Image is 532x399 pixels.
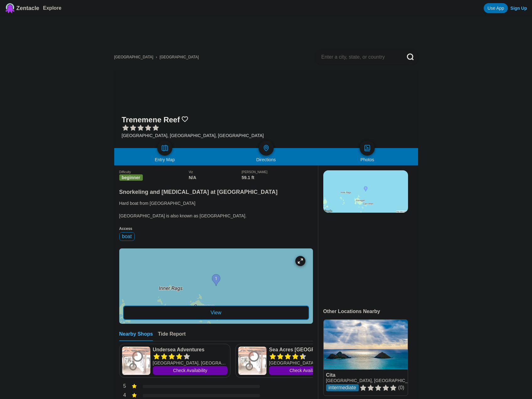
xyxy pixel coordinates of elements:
div: Tide Report [158,331,186,341]
a: Undersea Adventures [153,347,228,353]
div: Hard boat from [GEOGRAPHIC_DATA] [GEOGRAPHIC_DATA] is also known as [GEOGRAPHIC_DATA]. [119,200,313,219]
div: boat [119,232,135,241]
div: N/A [189,175,242,180]
div: 5 [119,383,126,391]
a: entry mapView [119,248,313,324]
div: [GEOGRAPHIC_DATA], [GEOGRAPHIC_DATA], null [153,360,228,366]
div: Viz [189,170,242,174]
div: [GEOGRAPHIC_DATA], [GEOGRAPHIC_DATA], null [269,360,344,366]
span: beginner [119,174,143,181]
img: map [161,144,169,152]
img: Undersea Adventures [122,347,150,375]
a: [GEOGRAPHIC_DATA] [159,55,199,59]
img: staticmap [323,170,408,213]
a: Zentacle logoZentacle [5,3,39,13]
div: [PERSON_NAME] [242,170,313,174]
a: Check Availability [269,366,344,375]
div: [GEOGRAPHIC_DATA], [GEOGRAPHIC_DATA], [GEOGRAPHIC_DATA] [122,133,264,138]
div: Nearby Shops [119,331,153,341]
div: Other Locations Nearby [323,309,418,314]
img: Zentacle logo [5,3,15,13]
h1: Trenemene Reef [122,115,180,124]
div: View [123,306,309,320]
div: Directions [215,157,317,162]
a: map [157,141,172,156]
a: Use App [484,3,508,13]
a: Check Availability [153,366,228,375]
div: Access [119,226,313,231]
div: Entry Map [114,157,216,162]
a: [GEOGRAPHIC_DATA] [114,55,153,59]
span: Zentacle [16,5,39,12]
img: Sea Acres Holiday Park [238,347,266,375]
a: photos [360,141,375,156]
a: Explore [43,5,62,11]
img: photos [363,144,371,152]
a: Sea Acres [GEOGRAPHIC_DATA] [269,347,344,353]
input: Enter a city, state, or country [321,54,398,60]
img: directions [262,144,270,152]
h2: Snorkeling and [MEDICAL_DATA] at [GEOGRAPHIC_DATA] [119,185,313,195]
a: Sign Up [510,6,527,11]
span: › [156,55,157,59]
div: Photos [317,157,418,162]
div: 59.1 ft [242,175,313,180]
div: Difficulty [119,170,189,174]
